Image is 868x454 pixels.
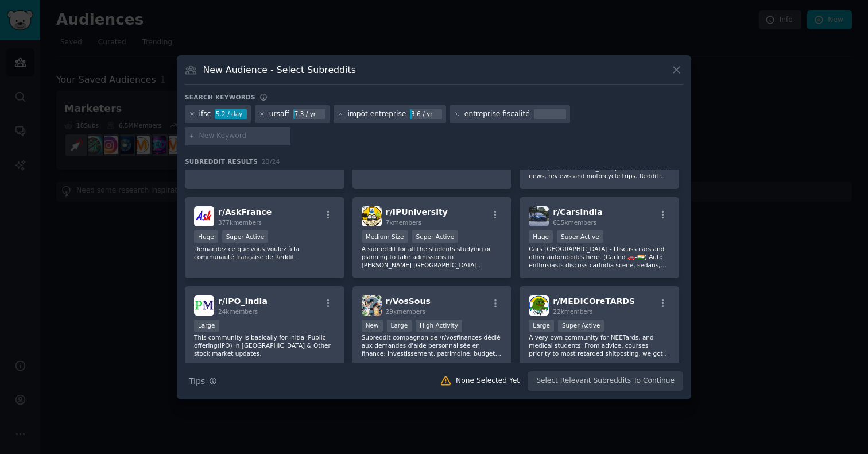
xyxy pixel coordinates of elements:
p: Demandez ce que vous voulez à la communauté française de Reddit [194,245,335,261]
span: r/ MEDICOreTARDS [553,297,635,306]
div: Huge [194,230,218,243]
div: ursaff [269,109,289,120]
img: AskFrance [194,206,214,226]
p: This community is basically for Initial Public offering(IPO) in [GEOGRAPHIC_DATA] & Other stock m... [194,333,335,357]
span: Subreddit Results [185,157,258,166]
p: Subreddit compagnon de /r/vosfinances dédié aux demandes d'aide personnalisée en finance: investi... [362,333,503,357]
p: Cars [GEOGRAPHIC_DATA] - Discuss cars and other automobiles here. (CarInd 🚗-🇮🇳) Auto enthusiasts ... [529,245,670,269]
div: Huge [529,230,553,243]
p: A subreddit for all the students studying or planning to take admissions in [PERSON_NAME] [GEOGRA... [362,245,503,269]
img: CarsIndia [529,206,549,226]
span: Tips [189,375,205,387]
div: High Activity [416,320,462,332]
div: 7.3 / yr [293,109,325,120]
span: r/ IPO_India [218,297,268,306]
span: 377k members [218,219,262,226]
h3: Search keywords [185,93,255,101]
div: impôt entreprise [347,109,406,120]
span: r/ AskFrance [218,207,272,217]
span: r/ IPUniversity [386,207,448,217]
div: ifsc [199,109,211,120]
input: New Keyword [199,131,286,141]
div: 3.6 / yr [410,109,442,120]
div: 5.2 / day [215,109,247,120]
span: r/ VosSous [386,297,431,306]
div: New [362,320,383,332]
img: IPUniversity [362,206,382,226]
img: IPO_India [194,295,214,316]
span: 23 / 24 [262,158,280,165]
div: Large [529,320,554,332]
span: 22k members [553,308,592,315]
h3: New Audience - Select Subreddits [203,64,356,76]
div: Super Active [557,230,603,243]
button: Tips [185,371,221,391]
p: A very own community for NEETards, and medical students. From advice, courses priority to most re... [529,333,670,357]
div: Large [387,320,412,332]
div: Super Active [412,230,459,243]
div: Large [194,320,219,332]
div: entreprise fiscalité [464,109,530,120]
span: 29k members [386,308,425,315]
div: Super Active [222,230,269,243]
span: r/ CarsIndia [553,207,602,217]
img: VosSous [362,295,382,316]
div: Super Active [558,320,604,332]
div: Medium Size [362,230,408,243]
img: MEDICOreTARDS [529,295,549,316]
div: None Selected Yet [456,376,520,386]
span: 615k members [553,219,596,226]
span: 24k members [218,308,258,315]
span: 7k members [386,219,422,226]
